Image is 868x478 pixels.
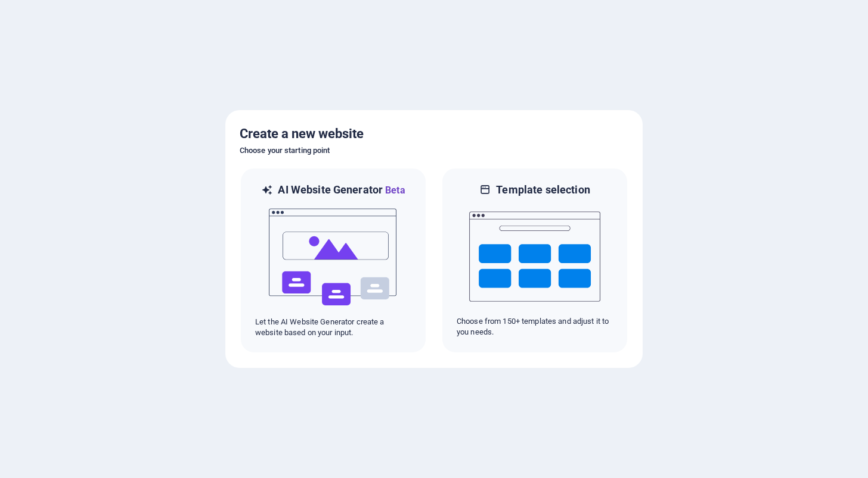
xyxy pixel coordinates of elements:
h6: AI Website Generator [278,183,405,198]
p: Choose from 150+ templates and adjust it to you needs. [457,316,613,338]
div: Template selectionChoose from 150+ templates and adjust it to you needs. [441,167,628,354]
h6: Choose your starting point [240,143,628,158]
img: ai [268,198,399,317]
span: Beta [383,185,405,196]
div: AI Website GeneratorBetaaiLet the AI Website Generator create a website based on your input. [240,167,427,354]
p: Let the AI Website Generator create a website based on your input. [255,317,411,338]
h6: Template selection [496,183,590,197]
h5: Create a new website [240,124,628,143]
